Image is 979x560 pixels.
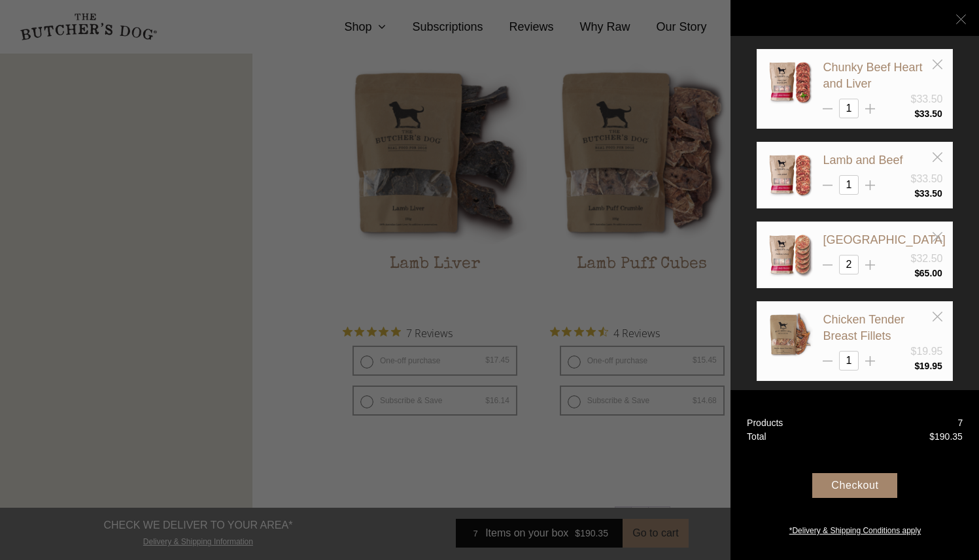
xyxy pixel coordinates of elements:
img: Turkey [767,232,813,278]
div: $33.50 [910,171,942,187]
bdi: 190.35 [929,431,963,442]
a: Chunky Beef Heart and Liver [823,61,922,90]
div: $33.50 [910,91,942,107]
span: $ [914,108,919,119]
img: Chicken Tender Breast Fillets [767,312,813,357]
div: Total [747,430,766,444]
bdi: 33.50 [914,108,942,119]
div: $19.95 [910,344,942,359]
a: Lamb and Beef [823,154,902,167]
a: *Delivery & Shipping Conditions apply [730,521,979,536]
div: Products [747,416,783,430]
a: Products 7 Total $190.35 Checkout [730,390,979,560]
span: $ [914,188,919,199]
bdi: 33.50 [914,188,942,199]
div: 7 [957,416,963,430]
span: $ [929,431,935,442]
a: [GEOGRAPHIC_DATA] [823,233,945,246]
div: Checkout [812,473,897,498]
img: Lamb and Beef [767,152,813,198]
div: $32.50 [910,251,942,267]
span: $ [914,268,919,278]
img: Chunky Beef Heart and Liver [767,59,813,105]
span: $ [914,361,919,371]
bdi: 19.95 [914,361,942,371]
bdi: 65.00 [914,268,942,278]
a: Chicken Tender Breast Fillets [823,313,904,342]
